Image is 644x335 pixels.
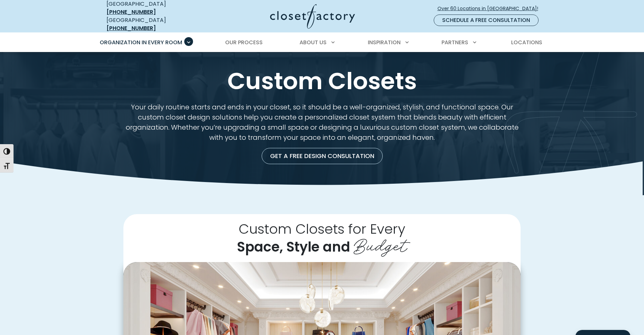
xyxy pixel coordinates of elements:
a: Schedule a Free Consultation [434,15,539,26]
span: Partners [442,38,468,46]
div: [GEOGRAPHIC_DATA] [106,16,205,32]
span: Over 60 Locations in [GEOGRAPHIC_DATA]! [437,5,544,12]
img: Closet Factory Logo [270,4,355,29]
a: Over 60 Locations in [GEOGRAPHIC_DATA]! [437,3,544,15]
h1: Custom Closets [105,68,539,94]
p: Your daily routine starts and ends in your closet, so it should be a well-organized, stylish, and... [123,102,521,143]
span: Budget [354,230,407,257]
span: Space, Style and [237,237,350,256]
a: [PHONE_NUMBER] [106,8,156,16]
nav: Primary Menu [95,33,549,52]
span: Custom Closets for Every [239,220,405,238]
span: Our Process [225,38,263,46]
span: About Us [300,38,327,46]
span: Inspiration [368,38,401,46]
a: Get a Free Design Consultation [262,148,383,164]
a: [PHONE_NUMBER] [106,24,156,32]
span: Organization in Every Room [100,38,182,46]
span: Locations [511,38,542,46]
